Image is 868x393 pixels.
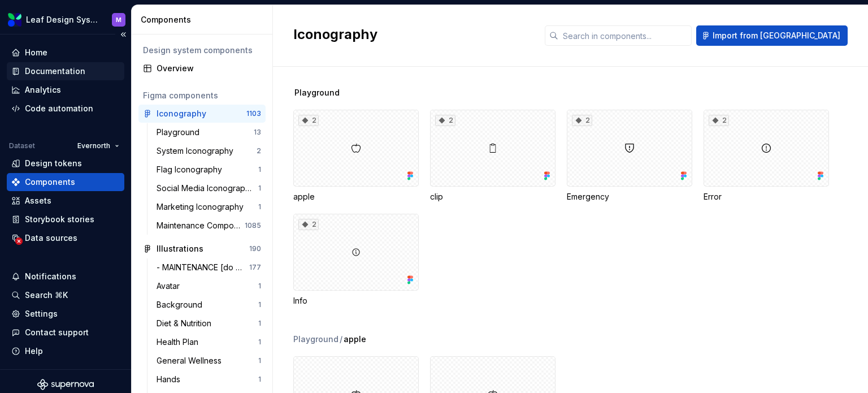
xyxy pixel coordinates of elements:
[696,25,848,46] button: Import from [GEOGRAPHIC_DATA]
[25,271,76,282] div: Notifications
[7,210,124,228] a: Storybook stories
[157,127,204,138] div: Playground
[72,138,124,154] button: Evernorth
[157,183,259,194] div: Social Media Iconography
[7,62,124,80] a: Documentation
[25,327,89,338] div: Contact support
[430,110,555,202] div: 2clip
[293,214,419,306] div: 2Info
[7,173,124,191] a: Components
[340,334,342,345] span: /
[152,123,266,141] a: Playground13
[254,128,261,137] div: 13
[25,47,47,58] div: Home
[258,356,261,365] div: 1
[9,141,35,150] div: Dataset
[558,25,692,46] input: Search in components...
[2,7,129,32] button: Leaf Design SystemM
[152,296,266,314] a: Background1
[157,318,216,329] div: Diet & Nutrition
[25,346,43,357] div: Help
[77,141,110,150] span: Evernorth
[25,66,85,77] div: Documentation
[157,243,203,254] div: Illustrations
[25,158,82,169] div: Design tokens
[293,110,419,202] div: 2apple
[25,214,94,225] div: Storybook stories
[157,262,249,273] div: - MAINTENANCE [do not use directly]
[152,198,266,216] a: Marketing Iconography1
[435,115,455,126] div: 2
[258,282,261,291] div: 1
[7,305,124,323] a: Settings
[258,375,261,384] div: 1
[298,219,319,230] div: 2
[152,179,266,197] a: Social Media Iconography1
[152,142,266,160] a: System Iconography2
[294,87,340,98] span: Playground
[7,100,124,118] a: Code automation
[25,195,51,206] div: Assets
[152,314,266,332] a: Diet & Nutrition1
[7,267,124,286] button: Notifications
[26,14,98,25] div: Leaf Design System
[258,184,261,193] div: 1
[258,300,261,309] div: 1
[293,191,419,202] div: apple
[25,232,77,244] div: Data sources
[258,319,261,328] div: 1
[157,108,206,119] div: Iconography
[245,221,261,230] div: 1085
[7,154,124,172] a: Design tokens
[293,295,419,306] div: Info
[157,280,184,292] div: Avatar
[157,63,261,74] div: Overview
[138,59,266,77] a: Overview
[293,25,531,44] h2: Iconography
[157,201,248,213] div: Marketing Iconography
[704,110,829,202] div: 2Error
[249,244,261,253] div: 190
[7,323,124,342] button: Contact support
[157,164,227,175] div: Flag Iconography
[25,103,93,114] div: Code automation
[8,13,21,27] img: 6e787e26-f4c0-4230-8924-624fe4a2d214.png
[258,338,261,347] div: 1
[143,45,261,56] div: Design system components
[298,115,319,126] div: 2
[25,290,68,301] div: Search ⌘K
[7,229,124,247] a: Data sources
[430,191,555,202] div: clip
[704,191,829,202] div: Error
[152,161,266,179] a: Flag Iconography1
[258,165,261,174] div: 1
[141,14,268,25] div: Components
[152,370,266,388] a: Hands1
[344,334,366,345] span: apple
[152,217,266,235] a: Maintenance Components [do not use these directly]1085
[567,110,692,202] div: 2Emergency
[246,109,261,118] div: 1103
[572,115,592,126] div: 2
[116,15,121,24] div: M
[293,334,338,345] div: Playground
[37,379,94,390] svg: Supernova Logo
[713,30,840,41] span: Import from [GEOGRAPHIC_DATA]
[567,191,692,202] div: Emergency
[7,192,124,210] a: Assets
[25,308,58,319] div: Settings
[157,374,185,385] div: Hands
[157,355,226,366] div: General Wellness
[157,145,238,157] div: System Iconography
[152,352,266,370] a: General Wellness1
[7,44,124,62] a: Home
[157,220,245,231] div: Maintenance Components [do not use these directly]
[157,336,203,348] div: Health Plan
[157,299,207,310] div: Background
[152,333,266,351] a: Health Plan1
[115,27,131,42] button: Collapse sidebar
[7,81,124,99] a: Analytics
[258,202,261,211] div: 1
[152,258,266,277] a: - MAINTENANCE [do not use directly]177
